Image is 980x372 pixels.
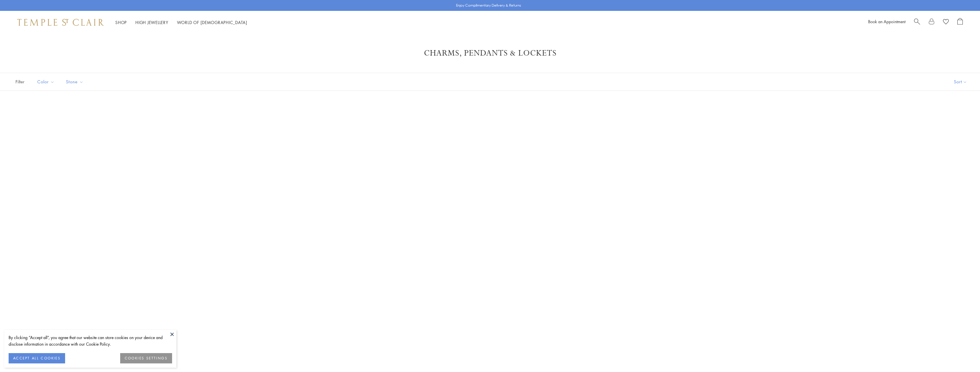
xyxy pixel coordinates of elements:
[115,19,127,25] a: ShopShop
[23,48,957,58] h1: Charms, Pendants & Lockets
[9,334,172,347] div: By clicking “Accept all”, you agree that our website can store cookies on your device and disclos...
[9,353,65,363] button: ACCEPT ALL COOKIES
[943,18,949,27] a: View Wishlist
[951,345,974,366] iframe: Gorgias live chat messenger
[62,75,88,88] button: Stone
[135,19,168,25] a: High JewelleryHigh Jewellery
[941,73,980,90] button: Show sort by
[868,19,905,24] a: Book an Appointment
[17,19,104,26] img: Temple St. Clair
[120,353,172,363] button: COOKIES SETTINGS
[115,19,247,26] nav: Main navigation
[914,18,920,27] a: Search
[33,75,59,88] button: Color
[957,18,963,27] a: Open Shopping Bag
[34,78,59,85] span: Color
[177,19,247,25] a: World of [DEMOGRAPHIC_DATA]World of [DEMOGRAPHIC_DATA]
[456,3,521,8] p: Enjoy Complimentary Delivery & Returns
[63,78,88,85] span: Stone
